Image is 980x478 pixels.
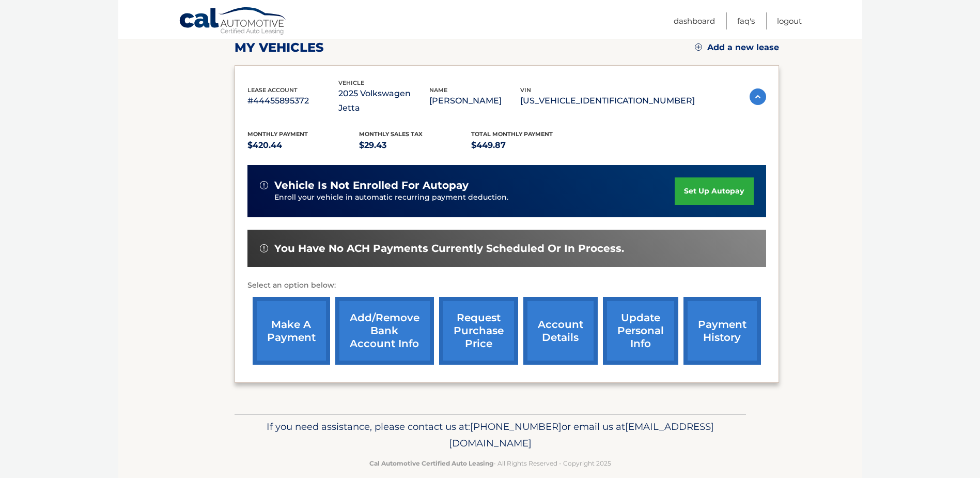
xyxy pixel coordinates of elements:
[674,12,715,29] a: Dashboard
[523,297,598,365] a: account details
[338,86,429,115] p: 2025 Volkswagen Jetta
[338,79,364,86] span: vehicle
[439,297,518,365] a: request purchase price
[274,179,469,192] span: vehicle is not enrolled for autopay
[603,297,678,365] a: update personal info
[429,86,447,94] span: name
[179,7,287,37] a: Cal Automotive
[359,130,423,138] span: Monthly sales Tax
[471,130,553,138] span: Total Monthly Payment
[247,279,766,292] p: Select an option below:
[470,421,562,432] span: [PHONE_NUMBER]
[520,94,695,108] p: [US_VEHICLE_IDENTIFICATION_NUMBER]
[235,40,324,55] h2: my vehicles
[471,138,583,153] p: $449.87
[274,242,624,255] span: You have no ACH payments currently scheduled or in process.
[253,297,330,365] a: make a payment
[369,459,493,467] strong: Cal Automotive Certified Auto Leasing
[449,421,714,449] span: [EMAIL_ADDRESS][DOMAIN_NAME]
[247,130,308,138] span: Monthly Payment
[335,297,434,365] a: Add/Remove bank account info
[241,419,739,452] p: If you need assistance, please contact us at: or email us at
[260,244,268,252] img: alert-white.svg
[241,458,739,469] p: - All Rights Reserved - Copyright 2025
[737,12,755,29] a: FAQ's
[247,86,298,94] span: lease account
[520,86,531,94] span: vin
[260,181,268,189] img: alert-white.svg
[695,43,702,51] img: add.svg
[683,297,761,365] a: payment history
[359,138,471,153] p: $29.43
[695,42,779,53] a: Add a new lease
[247,94,338,108] p: #44455895372
[675,177,753,205] a: set up autopay
[777,12,802,29] a: Logout
[429,94,520,108] p: [PERSON_NAME]
[750,88,766,105] img: accordion-active.svg
[247,138,360,153] p: $420.44
[274,192,675,203] p: Enroll your vehicle in automatic recurring payment deduction.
